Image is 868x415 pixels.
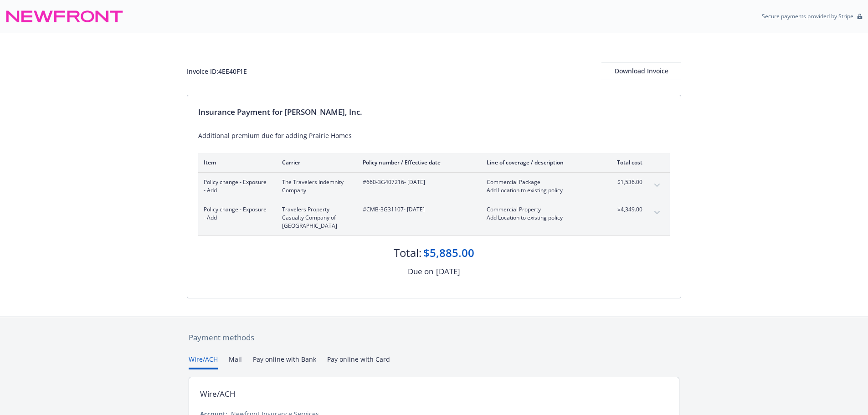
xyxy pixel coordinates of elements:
[282,159,348,166] div: Carrier
[198,106,670,118] div: Insurance Payment for [PERSON_NAME], Inc.
[650,178,664,193] button: expand content
[189,332,679,343] div: Payment methods
[436,266,460,277] div: [DATE]
[487,178,594,186] span: Commercial Package
[601,62,681,80] div: Download Invoice
[204,205,267,222] span: Policy change - Exposure - Add
[187,67,247,76] div: Invoice ID: 4EE40F1E
[204,159,267,166] div: Item
[282,205,348,230] span: Travelers Property Casualty Company of [GEOGRAPHIC_DATA]
[487,205,594,222] span: Commercial PropertyAdd Location to existing policy
[363,178,472,186] span: #660-3G407216 - [DATE]
[601,62,681,80] button: Download Invoice
[363,159,472,166] div: Policy number / Effective date
[363,205,472,214] span: #CMB-3G31107 - [DATE]
[253,354,316,369] button: Pay online with Bank
[189,354,218,369] button: Wire/ACH
[608,159,642,166] div: Total cost
[282,178,348,195] span: The Travelers Indemnity Company
[487,178,594,195] span: Commercial PackageAdd Location to existing policy
[487,214,594,222] span: Add Location to existing policy
[487,186,594,195] span: Add Location to existing policy
[487,205,594,214] span: Commercial Property
[608,178,642,186] span: $1,536.00
[608,205,642,214] span: $4,349.00
[198,200,670,236] div: Policy change - Exposure - AddTravelers Property Casualty Company of [GEOGRAPHIC_DATA]#CMB-3G3110...
[762,12,853,20] p: Secure payments provided by Stripe
[423,245,474,261] div: $5,885.00
[650,205,664,220] button: expand content
[327,354,390,369] button: Pay online with Card
[229,354,242,369] button: Mail
[200,388,236,400] div: Wire/ACH
[394,245,421,261] div: Total:
[408,266,433,277] div: Due on
[204,178,267,195] span: Policy change - Exposure - Add
[487,159,594,166] div: Line of coverage / description
[198,173,670,200] div: Policy change - Exposure - AddThe Travelers Indemnity Company#660-3G407216- [DATE]Commercial Pack...
[198,131,670,140] div: Additional premium due for adding Prairie Homes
